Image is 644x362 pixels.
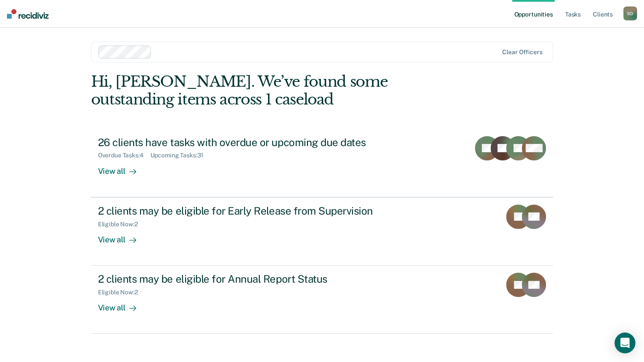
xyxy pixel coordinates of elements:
div: Open Intercom Messenger [615,333,635,353]
div: View all [98,228,147,245]
div: Overdue Tasks : 4 [98,152,150,159]
a: 2 clients may be eligible for Annual Report StatusEligible Now:2View all [91,266,553,334]
div: View all [98,296,147,313]
div: Upcoming Tasks : 31 [150,152,211,159]
div: S D [623,7,637,20]
div: Clear officers [502,49,542,56]
div: View all [98,159,147,176]
button: SD [623,7,637,20]
a: 2 clients may be eligible for Early Release from SupervisionEligible Now:2View all [91,197,553,266]
div: 2 clients may be eligible for Early Release from Supervision [98,205,402,217]
div: 26 clients have tasks with overdue or upcoming due dates [98,136,402,149]
img: Recidiviz [7,9,49,19]
div: 2 clients may be eligible for Annual Report Status [98,273,402,285]
div: Hi, [PERSON_NAME]. We’ve found some outstanding items across 1 caseload [91,73,461,108]
div: Eligible Now : 2 [98,221,145,228]
div: Eligible Now : 2 [98,289,145,296]
a: 26 clients have tasks with overdue or upcoming due datesOverdue Tasks:4Upcoming Tasks:31View all [91,129,553,197]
